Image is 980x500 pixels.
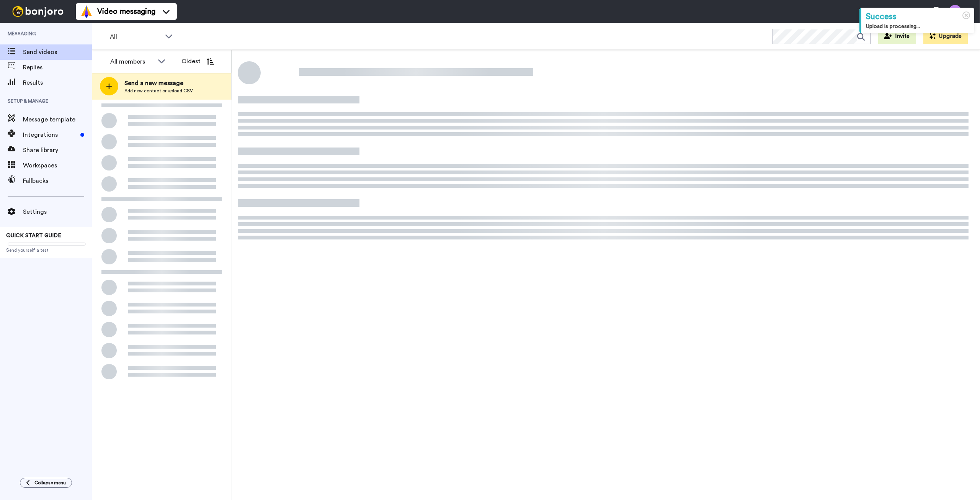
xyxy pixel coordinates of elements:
[878,29,916,44] button: Invite
[23,161,92,170] span: Workspaces
[23,78,92,87] span: Results
[110,32,161,41] span: All
[23,48,92,57] span: Send videos
[20,478,72,488] button: Collapse menu
[866,11,970,23] div: Success
[23,207,92,216] span: Settings
[80,5,93,18] img: vm-color.svg
[23,130,77,139] span: Integrations
[6,247,86,253] span: Send yourself a test
[6,233,61,238] span: QUICK START GUIDE
[110,57,154,66] div: All members
[176,54,220,69] button: Oldest
[9,6,67,17] img: bj-logo-header-white.svg
[23,146,92,155] span: Share library
[34,480,66,486] span: Collapse menu
[23,115,92,124] span: Message template
[866,23,970,30] div: Upload is processing...
[124,88,193,94] span: Add new contact or upload CSV
[97,6,155,17] span: Video messaging
[23,63,92,72] span: Replies
[23,176,92,185] span: Fallbacks
[124,79,193,88] span: Send a new message
[923,29,968,44] button: Upgrade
